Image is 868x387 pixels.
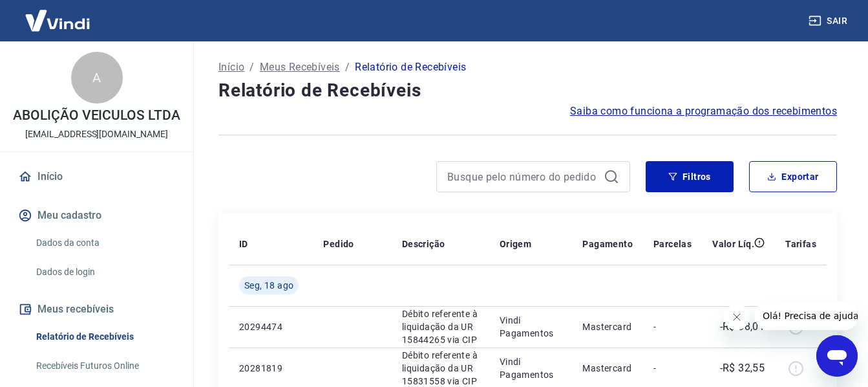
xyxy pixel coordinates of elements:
div: A [71,52,123,104]
p: -R$ 38,01 [720,319,765,335]
button: Sair [806,9,852,33]
a: Início [16,162,178,191]
p: ABOLIÇÃO VEICULOS LTDA [13,109,180,122]
p: Relatório de Recebíveis [355,60,466,75]
p: Descrição [402,238,445,250]
iframe: Botão para abrir a janela de mensagens [816,335,858,377]
p: Pagamento [582,238,633,250]
a: Início [218,60,244,75]
p: Tarifas [785,238,816,250]
h4: Relatório de Recebíveis [218,78,837,104]
p: Vindi Pagamentos [500,314,562,340]
button: Exportar [749,161,837,192]
a: Meus Recebíveis [260,60,340,75]
p: 20294474 [239,320,302,333]
a: Relatório de Recebíveis [31,324,178,350]
a: Recebíveis Futuros Online [31,353,178,379]
p: Valor Líq. [712,238,754,250]
img: Vindi [16,1,100,40]
p: ID [239,238,248,250]
p: Parcelas [653,238,692,250]
p: / [249,60,254,75]
p: Pedido [323,238,354,250]
button: Filtros [646,161,734,192]
p: 20281819 [239,362,302,375]
button: Meu cadastro [16,201,178,230]
p: Vindi Pagamentos [500,355,562,381]
span: Olá! Precisa de ajuda? [8,9,109,19]
p: [EMAIL_ADDRESS][DOMAIN_NAME] [25,127,168,141]
span: Seg, 18 ago [244,279,293,292]
a: Dados de login [31,259,178,285]
iframe: Mensagem da empresa [755,302,858,330]
a: Dados da conta [31,230,178,256]
p: -R$ 32,55 [720,360,765,376]
p: - [653,320,692,333]
input: Busque pelo número do pedido [447,167,598,186]
p: Mastercard [582,362,633,375]
p: Débito referente à liquidação da UR 15844265 via CIP [402,307,479,346]
p: / [345,60,350,75]
p: - [653,362,692,375]
iframe: Fechar mensagem [724,304,750,330]
a: Saiba como funciona a programação dos recebimentos [570,104,837,119]
button: Meus recebíveis [16,295,178,324]
p: Origem [500,238,531,250]
p: Mastercard [582,320,633,333]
